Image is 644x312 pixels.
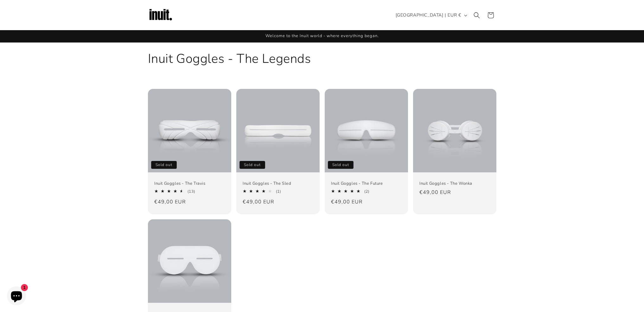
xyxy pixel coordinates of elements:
a: Inuit Goggles - The Sled [243,181,313,186]
img: Inuit Logo [148,3,173,28]
span: [GEOGRAPHIC_DATA] | EUR € [396,12,461,18]
a: Inuit Goggles - The Wonka [419,181,490,186]
h1: Inuit Goggles - The Legends [148,50,496,67]
a: Inuit Goggles - The Future [331,181,402,186]
span: Welcome to the Inuit world - where everything began. [265,33,379,39]
a: Inuit Goggles - The Travis [154,181,225,186]
inbox-online-store-chat: Shopify online store chat [5,286,28,307]
summary: Search [470,8,484,22]
div: Announcement [148,30,496,42]
button: [GEOGRAPHIC_DATA] | EUR € [392,9,470,21]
